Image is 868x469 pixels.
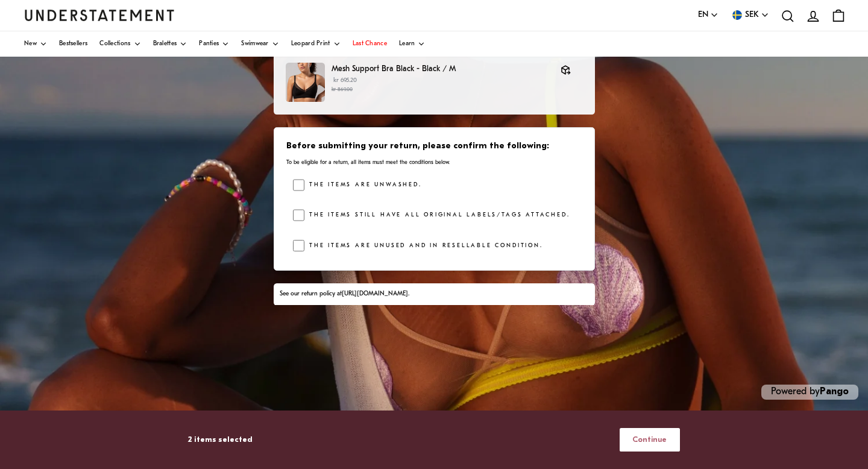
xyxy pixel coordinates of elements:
button: SEK [731,8,769,22]
p: kr 695.20 [332,76,549,94]
p: Powered by [761,385,858,400]
span: Panties [199,41,219,47]
label: The items are unwashed. [304,179,421,191]
span: Swimwear [241,41,268,47]
button: EN [698,8,719,22]
a: Bralettes [153,31,187,57]
label: The items are unused and in resellable condition. [304,240,542,252]
a: Pango [820,387,849,397]
a: Leopard Print [291,31,341,57]
span: Collections [99,41,130,47]
p: To be eligible for a return, all items must meet the conditions below. [286,159,581,166]
span: Leopard Print [291,41,330,47]
a: New [24,31,47,57]
strike: kr 869.00 [332,87,353,92]
label: The items still have all original labels/tags attached. [304,209,570,221]
a: Panties [199,31,229,57]
a: Understatement Homepage [24,10,175,20]
span: Bestsellers [59,41,87,47]
span: Learn [399,41,415,47]
span: Last Chance [353,41,387,47]
a: Last Chance [353,31,387,57]
h3: Before submitting your return, please confirm the following: [286,140,581,153]
p: Mesh Support Bra Black - Black / M [332,63,549,75]
span: Bralettes [153,41,177,47]
a: Collections [99,31,140,57]
a: Learn [399,31,426,57]
span: EN [698,8,708,22]
div: See our return policy at . [280,289,588,299]
a: Swimwear [241,31,278,57]
a: [URL][DOMAIN_NAME] [342,291,408,297]
a: Bestsellers [59,31,87,57]
img: gestuz.jpg [286,63,325,102]
span: New [24,41,37,47]
span: SEK [745,8,759,22]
